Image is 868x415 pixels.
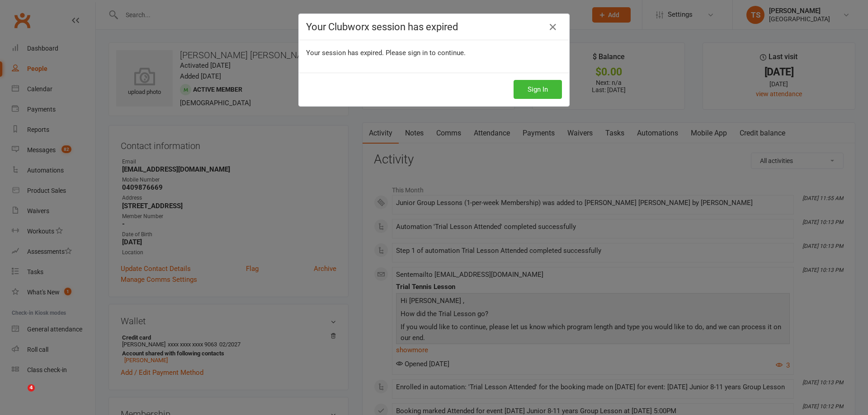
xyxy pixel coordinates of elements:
[546,20,560,34] a: Close
[28,384,35,392] span: 4
[306,21,562,33] h4: Your Clubworx session has expired
[306,49,466,57] span: Your session has expired. Please sign in to continue.
[514,80,562,99] button: Sign In
[9,384,31,406] iframe: Intercom live chat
